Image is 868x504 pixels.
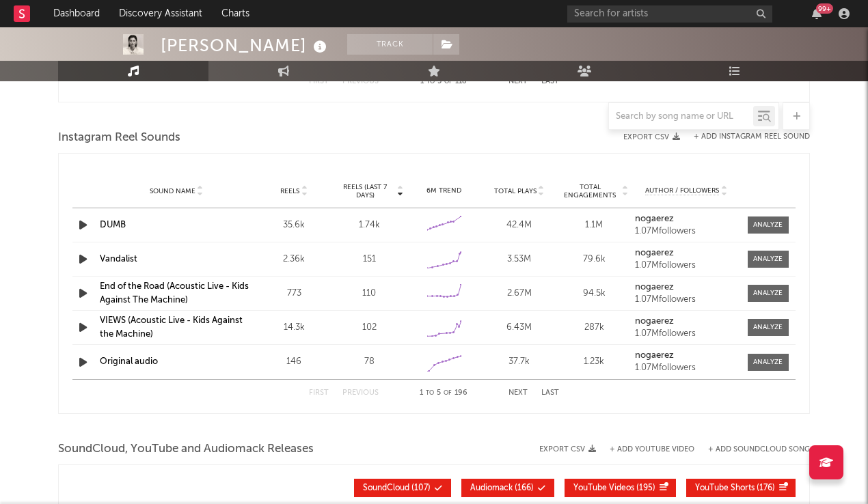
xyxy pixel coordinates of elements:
[635,329,737,339] div: 1.07M followers
[816,3,833,14] div: 99 +
[694,446,810,453] button: + Add SoundCloud Song
[686,479,796,497] button: YouTube Shorts(176)
[335,287,403,300] div: 110
[335,321,403,335] div: 102
[410,186,478,196] div: 6M Trend
[635,317,737,326] a: nogaerez
[680,133,810,141] div: + Add Instagram Reel Sound
[342,78,379,85] button: Previous
[541,389,559,397] button: Last
[635,283,674,292] strong: nogaerez
[596,446,694,453] div: + Add YouTube Video
[708,446,810,453] button: + Add SoundCloud Song
[539,445,596,453] button: Export CSV
[260,253,328,266] div: 2.36k
[260,287,328,300] div: 773
[335,183,395,199] span: Reels (last 7 days)
[342,389,379,397] button: Previous
[100,316,243,339] a: VIEWS (Acoustic Live - Kids Against the Machine)
[260,355,328,369] div: 146
[635,283,737,292] a: nogaerez
[635,351,674,360] strong: nogaerez
[695,484,775,492] span: ( 176 )
[573,484,655,492] span: ( 195 )
[335,219,403,232] div: 1.74k
[573,484,634,492] span: YouTube Videos
[560,321,629,335] div: 287k
[567,5,772,23] input: Search for artists
[444,79,452,85] span: of
[694,133,810,141] button: + Add Instagram Reel Sound
[485,355,554,369] div: 37.7k
[444,390,452,396] span: of
[426,79,435,85] span: to
[565,479,676,497] button: YouTube Videos(195)
[335,253,403,266] div: 151
[635,214,737,224] a: nogaerez
[508,389,528,397] button: Next
[363,484,409,492] span: SoundCloud
[260,321,328,335] div: 14.3k
[635,351,737,361] a: nogaerez
[635,227,737,236] div: 1.07M followers
[560,287,629,300] div: 94.5k
[560,183,621,199] span: Total Engagements
[100,357,158,366] a: Original audio
[150,187,195,195] span: Sound Name
[100,282,249,305] a: End of the Road (Acoustic Live - Kids Against The Machine)
[461,479,554,497] button: Audiomack(166)
[541,78,559,85] button: Last
[470,484,534,492] span: ( 166 )
[406,74,481,90] div: 1 5 118
[508,78,528,85] button: Next
[161,34,330,57] div: [PERSON_NAME]
[609,111,753,122] input: Search by song name or URL
[635,295,737,305] div: 1.07M followers
[645,186,719,195] span: Author / Followers
[635,317,674,326] strong: nogaerez
[560,253,629,266] div: 79.6k
[260,219,328,232] div: 35.6k
[58,130,180,146] span: Instagram Reel Sounds
[309,389,329,397] button: First
[354,479,451,497] button: SoundCloud(107)
[623,133,680,141] button: Export CSV
[610,446,694,453] button: + Add YouTube Video
[812,8,822,19] button: 99+
[335,355,403,369] div: 78
[426,390,434,396] span: to
[635,249,674,257] strong: nogaerez
[100,255,137,264] a: Vandalist
[635,363,737,373] div: 1.07M followers
[100,221,126,229] a: DUMB
[470,484,513,492] span: Audiomack
[635,249,737,258] a: nogaerez
[635,214,674,223] strong: nogaerez
[485,321,554,335] div: 6.43M
[309,78,329,85] button: First
[347,34,433,55] button: Track
[485,253,554,266] div: 3.53M
[485,219,554,232] div: 42.4M
[560,355,629,369] div: 1.23k
[485,287,554,300] div: 2.67M
[560,219,629,232] div: 1.1M
[363,484,431,492] span: ( 107 )
[494,187,537,195] span: Total Plays
[635,261,737,270] div: 1.07M followers
[406,385,481,402] div: 1 5 196
[280,187,299,195] span: Reels
[58,441,314,458] span: SoundCloud, YouTube and Audiomack Releases
[695,484,755,492] span: YouTube Shorts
